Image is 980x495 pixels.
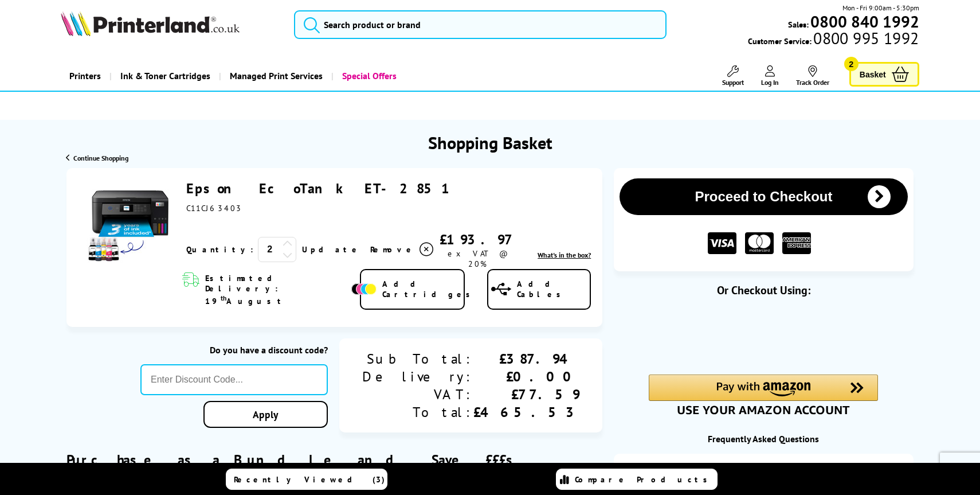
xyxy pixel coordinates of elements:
[61,11,280,38] a: Printerland Logo
[186,244,253,255] span: Quantity:
[140,364,328,395] input: Enter Discount Code...
[428,131,552,154] h1: Shopping Basket
[203,401,328,428] a: Apply
[234,474,385,485] span: Recently Viewed (3)
[120,61,210,91] span: Ink & Toner Cartridges
[761,78,779,87] span: Log In
[575,474,714,485] span: Compare Products
[782,232,811,255] img: American Express
[620,178,907,215] button: Proceed to Checkout
[66,434,602,483] div: Purchase as a Bundle and Save £££s
[140,344,328,356] div: Do you have a discount code?
[221,294,226,302] sup: th
[302,244,361,255] a: Update
[708,232,736,255] img: VISA
[556,469,718,490] a: Compare Products
[473,350,579,368] div: £387.94
[745,232,774,255] img: MASTER CARD
[351,283,377,295] img: Add Cartridges
[382,279,476,299] span: Add Cartridges
[722,78,744,87] span: Support
[809,16,919,27] a: 0800 840 1992
[748,33,919,46] span: Customer Service:
[844,57,859,71] span: 2
[61,61,109,91] a: Printers
[448,248,508,269] span: ex VAT @ 20%
[226,469,387,490] a: Recently Viewed (3)
[205,273,348,306] span: Estimated Delivery: 19 August
[362,368,473,385] div: Delivery:
[812,33,919,44] span: 0800 995 1992
[219,61,331,91] a: Managed Print Services
[370,244,415,255] span: Remove
[435,231,520,248] div: £193.97
[788,19,809,30] span: Sales:
[473,368,579,385] div: £0.00
[362,385,473,403] div: VAT:
[538,251,591,259] span: What's in the box?
[614,454,913,486] a: additional-ink
[331,61,405,91] a: Special Offers
[614,283,913,298] div: Or Checkout Using:
[186,180,455,197] a: Epson EcoTank ET-2851
[362,403,473,421] div: Total:
[473,403,579,421] div: £465.53
[860,67,886,82] span: Basket
[87,180,173,266] img: Epson EcoTank ET-2851
[761,65,779,87] a: Log In
[186,203,242,213] span: C11CJ63403
[517,279,590,299] span: Add Cables
[362,350,473,368] div: Sub Total:
[649,316,878,355] iframe: PayPal
[66,154,128,162] a: Continue Shopping
[370,241,435,258] a: Delete item from your basket
[614,433,913,445] div: Frequently Asked Questions
[61,11,240,36] img: Printerland Logo
[473,385,579,403] div: £77.59
[849,62,919,87] a: Basket 2
[796,65,829,87] a: Track Order
[722,65,744,87] a: Support
[109,61,219,91] a: Ink & Toner Cartridges
[842,2,919,13] span: Mon - Fri 9:00am - 5:30pm
[810,11,919,32] b: 0800 840 1992
[294,10,667,39] input: Search product or brand
[73,154,128,162] span: Continue Shopping
[538,251,591,259] a: lnk_inthebox
[649,375,878,415] div: Amazon Pay - Use your Amazon account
